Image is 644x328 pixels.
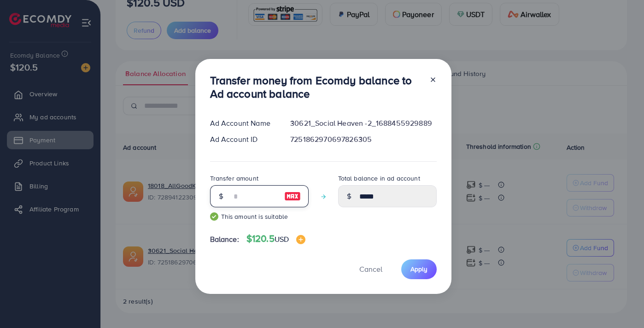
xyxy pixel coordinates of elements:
[296,235,305,244] img: image
[338,174,420,183] label: Total balance in ad account
[246,233,305,245] h4: $120.5
[348,259,394,279] button: Cancel
[410,264,427,274] span: Apply
[605,287,637,321] iframe: Chat
[210,212,309,221] small: This amount is suitable
[283,118,444,129] div: 30621_Social Heaven -2_1688455929889
[401,259,437,279] button: Apply
[283,134,444,145] div: 7251862970697826305
[210,174,258,183] label: Transfer amount
[275,234,289,244] span: USD
[284,191,301,202] img: image
[203,134,283,145] div: Ad Account ID
[210,74,422,100] h3: Transfer money from Ecomdy balance to Ad account balance
[203,118,283,129] div: Ad Account Name
[210,234,239,245] span: Balance:
[359,264,382,274] span: Cancel
[210,212,218,221] img: guide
